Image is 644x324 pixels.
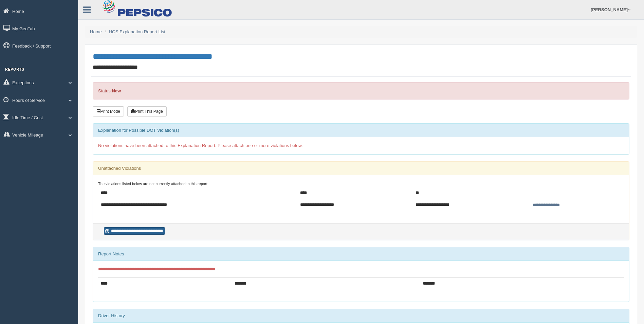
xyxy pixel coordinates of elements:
div: Unattached Violations [93,162,629,175]
a: Home [90,29,102,34]
span: No violations have been attached to this Explanation Report. Please attach one or more violations... [98,143,303,148]
button: Print Mode [93,106,124,116]
strong: New [112,88,121,93]
div: Driver History [93,309,629,323]
div: Report Notes [93,247,629,261]
button: Print This Page [127,106,167,116]
a: HOS Explanation Report List [109,29,165,34]
small: The violations listed below are not currently attached to this report: [98,182,208,186]
div: Explanation for Possible DOT Violation(s) [93,124,629,137]
div: Status: [93,82,629,100]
